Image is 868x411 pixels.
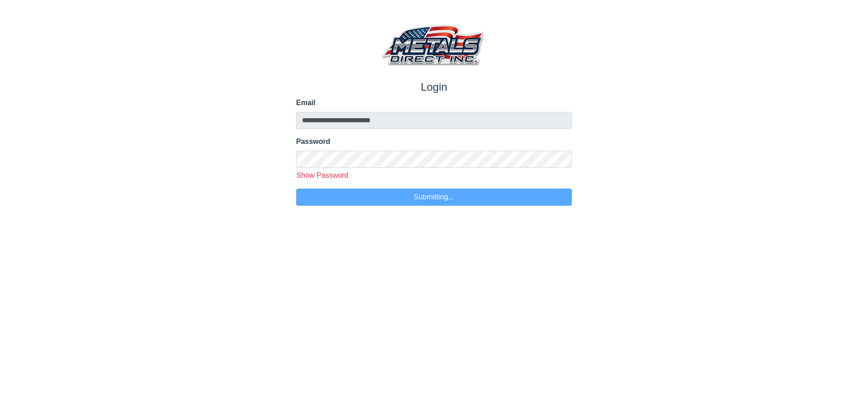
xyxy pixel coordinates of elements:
h1: Login [296,81,572,94]
span: Submitting... [414,193,454,201]
label: Email [296,97,572,108]
span: Show Password [297,171,349,179]
button: Show Password [293,170,352,181]
label: Password [296,136,572,147]
button: Submitting... [296,189,572,206]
